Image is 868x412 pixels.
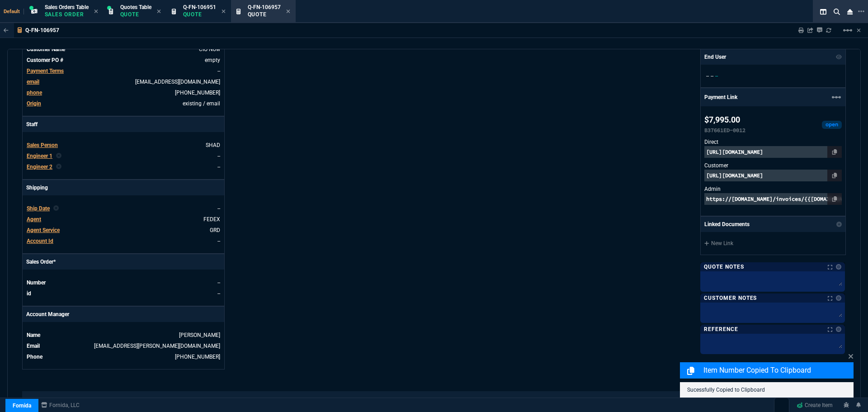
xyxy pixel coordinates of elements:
tr: undefined [26,152,221,161]
tr: undefined [26,141,221,150]
span: Engineer 1 [27,153,52,159]
span: existing / email [183,100,220,107]
span: Number [27,279,46,286]
nx-icon: Close Tab [222,8,226,15]
nx-icon: Open New Tab [858,7,864,16]
p: [URL][DOMAIN_NAME] [704,146,842,158]
a: [PERSON_NAME] [179,332,220,338]
a: GRD [210,227,220,233]
p: End User [704,53,726,61]
tr: undefined [26,215,221,224]
a: Hide Workbench [857,27,861,34]
a: Create Item [793,398,836,412]
tr: undefined [26,237,221,246]
span: Customer Name [27,46,65,52]
nx-icon: Split Panels [816,6,830,17]
a: -- [217,290,220,297]
nx-icon: Close Tab [94,8,98,15]
span: Quotes Table [120,4,151,10]
span: Engineer 2 [27,164,52,170]
nx-icon: Clear selected rep [53,204,59,213]
span: Agent Service [27,227,60,233]
nx-icon: Search [830,6,844,17]
nx-icon: Back to Table [4,27,9,33]
nx-icon: Close Tab [157,8,161,15]
span: Default [4,9,24,14]
p: Linked Documents [704,220,750,228]
p: Q-FN-106957 [25,27,59,34]
p: Payment Link [704,93,737,101]
span: Ship Date [27,205,50,212]
a: -- [217,279,220,286]
nx-icon: Close Workbench [844,6,856,17]
p: [URL][DOMAIN_NAME] [704,170,842,181]
a: -- [217,164,220,170]
a: empty [205,57,220,63]
a: (602) 717-7481 [175,90,220,96]
nx-icon: Show/Hide End User to Customer [836,53,842,61]
a: CIO Now [199,46,220,52]
tr: undefined [26,162,221,171]
a: 714-586-5495 [175,354,220,360]
a: msbcCompanyName [38,401,82,409]
p: Sucessfully Copied to Clipboard [687,386,846,394]
tr: undefined [26,204,221,213]
p: Sales Order* [23,254,224,270]
span: -- [706,73,709,79]
tr: undefined [26,331,221,340]
span: Account Id [27,238,53,244]
p: $7,995.00 [704,114,745,126]
p: Customer [704,161,842,170]
tr: undefined [26,56,221,65]
tr: undefined [26,352,221,361]
nx-icon: Close Tab [286,8,290,15]
a: -- [217,68,220,74]
span: Sales Orders Table [45,4,89,10]
p: B37661ED-0012 [704,126,745,134]
tr: (602) 717-7481 [26,88,221,97]
nx-icon: Clear selected rep [56,163,61,171]
p: Sales Order [45,11,89,18]
p: Quote Notes [704,263,744,270]
a: -- [217,238,220,244]
mat-icon: Example home icon [842,25,853,36]
span: Name [27,332,40,338]
span: Sales Person [27,142,58,148]
tr: undefined [26,278,221,287]
a: [EMAIL_ADDRESS][DOMAIN_NAME] [135,79,220,85]
tr: undefined [26,226,221,235]
span: -- [711,73,713,79]
p: Staff [23,117,224,132]
p: Account Manager [23,307,224,322]
mat-icon: Example home icon [831,92,842,103]
tr: undefined [26,341,221,350]
a: SHAD [206,142,220,148]
nx-icon: Clear selected rep [56,152,61,160]
span: id [27,290,31,297]
span: Customer PO # [27,57,63,63]
span: Agent [27,216,41,223]
div: open [822,121,842,129]
p: Quote [183,11,216,18]
p: Customer Notes [704,294,757,302]
p: Item Number Copied to Clipboard [703,365,852,376]
span: -- [217,205,220,212]
tr: undefined [26,66,221,76]
span: -- [715,73,718,79]
a: FEDEX [203,216,220,223]
p: Quote [120,11,151,18]
span: email [27,79,39,85]
span: phone [27,90,42,96]
tr: undefined [26,45,221,54]
span: Email [27,343,40,349]
p: Shipping [23,180,224,195]
tr: undefined [26,99,221,108]
p: Reference [704,326,738,333]
span: Q-FN-106957 [248,4,281,10]
span: Payment Terms [27,68,64,74]
a: -- [217,153,220,159]
p: Quote [248,11,281,18]
tr: undefined [26,289,221,298]
p: https://[DOMAIN_NAME]/invoices/{{[DOMAIN_NAME]}} [704,193,842,205]
a: [EMAIL_ADDRESS][PERSON_NAME][DOMAIN_NAME] [94,343,220,349]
